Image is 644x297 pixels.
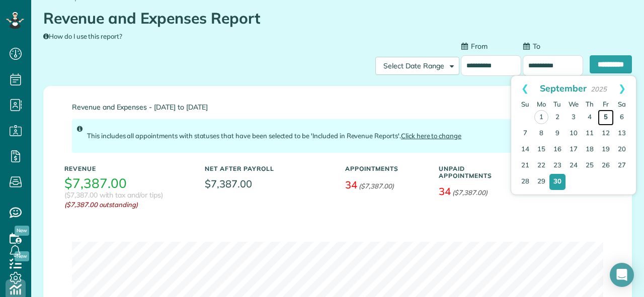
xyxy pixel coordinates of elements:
a: Next [608,76,636,101]
button: Select Date Range [375,57,459,75]
a: 8 [533,126,549,142]
label: To [523,41,540,51]
a: 29 [533,174,549,190]
h1: Revenue and Expenses Report [43,10,624,27]
a: 10 [566,126,582,142]
a: How do I use this report? [43,32,122,40]
a: 25 [582,158,598,174]
a: 19 [598,142,614,158]
em: ($7,387.00 outstanding) [64,200,190,210]
span: New [15,226,29,236]
a: 5 [598,110,614,126]
span: Friday [603,100,609,108]
a: 18 [582,142,598,158]
a: 13 [614,126,630,142]
a: 6 [614,110,630,126]
span: 34 [439,185,451,197]
h5: Net After Payroll [205,165,274,172]
a: 26 [598,158,614,174]
a: 20 [614,142,630,158]
h5: Revenue [64,165,190,172]
span: Select Date Range [383,61,444,70]
a: 4 [582,110,598,126]
a: 14 [517,142,533,158]
a: 7 [517,126,533,142]
a: Prev [511,76,539,101]
span: $7,387.00 [205,176,330,191]
a: 23 [549,158,566,174]
a: 27 [614,158,630,174]
h5: Appointments [345,165,424,172]
h5: Unpaid Appointments [439,165,517,178]
a: 9 [549,126,566,142]
a: 22 [533,158,549,174]
span: 34 [345,178,357,191]
em: ($7,387.00) [452,188,488,196]
a: Click here to change [401,132,461,140]
span: Revenue and Expenses - [DATE] to [DATE] [72,104,603,111]
a: 11 [582,126,598,142]
label: From [461,41,488,51]
span: Wednesday [569,100,579,108]
h3: ($7,387.00 with tax and/or tips) [64,191,163,199]
a: 2 [549,110,566,126]
span: Tuesday [553,100,561,108]
a: 15 [533,142,549,158]
span: Thursday [586,100,594,108]
a: 3 [566,110,582,126]
a: 16 [549,142,566,158]
h3: $7,387.00 [64,176,127,191]
span: Saturday [618,100,626,108]
em: ($7,387.00) [359,182,394,190]
span: September [540,82,587,93]
a: 24 [566,158,582,174]
a: 21 [517,158,533,174]
a: 28 [517,174,533,190]
span: Monday [537,100,546,108]
span: 2025 [591,85,607,93]
span: This includes all appointments with statuses that have been selected to be 'Included in Revenue R... [87,132,461,140]
a: 12 [598,126,614,142]
div: Open Intercom Messenger [610,263,634,287]
a: 17 [566,142,582,158]
span: Sunday [521,100,529,108]
a: 1 [534,110,548,124]
a: 30 [549,174,566,190]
